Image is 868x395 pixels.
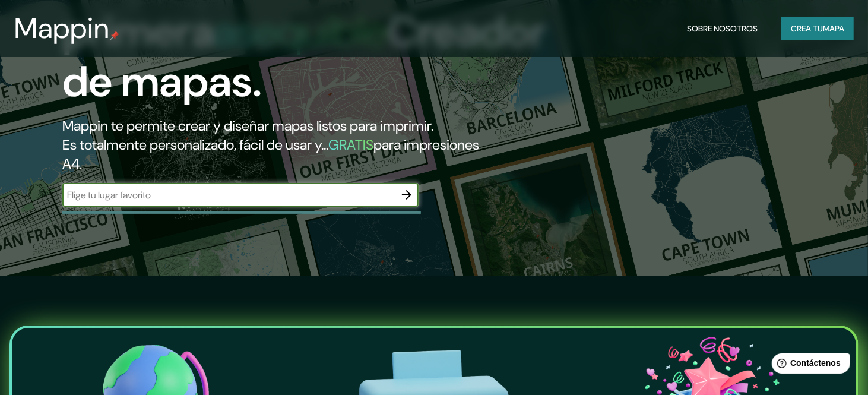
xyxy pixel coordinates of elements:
img: pin de mapeo [110,31,119,40]
input: Elige tu lugar favorito [62,188,395,202]
iframe: Lanzador de widgets de ayuda [762,349,855,382]
font: Mappin te permite crear y diseñar mapas listos para imprimir. [62,116,433,135]
font: para impresiones A4. [62,135,479,173]
font: Crea tu [791,23,823,34]
font: mapa [823,23,844,34]
font: GRATIS [328,135,373,154]
font: Sobre nosotros [687,23,758,34]
font: Es totalmente personalizado, fácil de usar y... [62,135,328,154]
font: Mappin [14,10,110,47]
button: Crea tumapa [781,17,854,40]
button: Sobre nosotros [682,17,762,40]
